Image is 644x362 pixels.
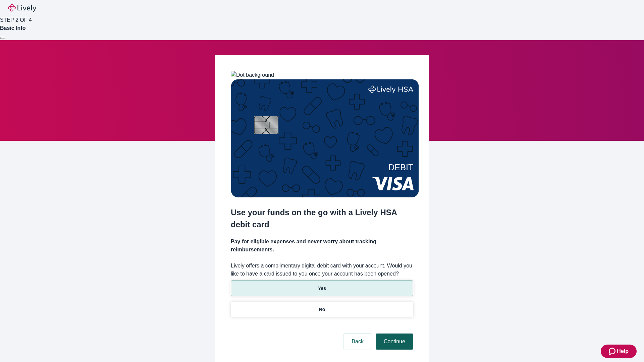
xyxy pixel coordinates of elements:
[231,206,413,231] h2: Use your funds on the go with a Lively HSA debit card
[609,347,617,355] svg: Zendesk support icon
[376,334,413,350] button: Continue
[231,79,419,197] img: Debit card
[343,334,372,350] button: Back
[231,262,413,278] label: Lively offers a complimentary digital debit card with your account. Would you like to have a card...
[231,238,413,254] h4: Pay for eligible expenses and never worry about tracking reimbursements.
[617,347,629,355] span: Help
[319,306,325,313] p: No
[231,281,413,296] button: Yes
[318,285,326,292] p: Yes
[231,71,274,79] img: Dot background
[8,4,36,12] img: Lively
[601,345,637,358] button: Zendesk support iconHelp
[231,302,413,317] button: No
